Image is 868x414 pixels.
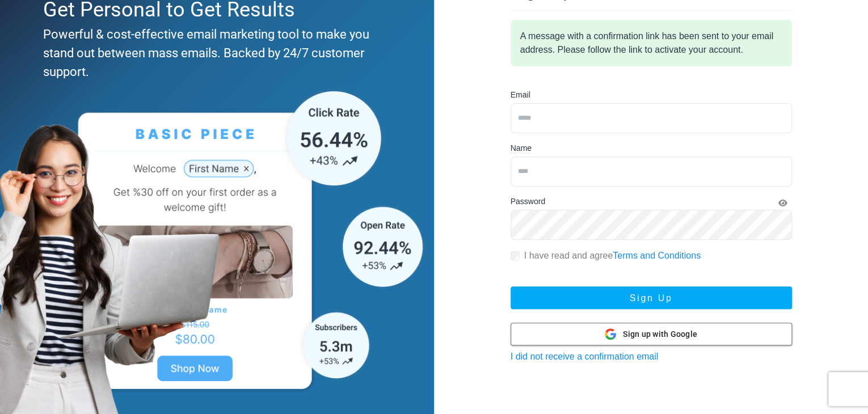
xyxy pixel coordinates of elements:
[511,352,659,361] a: I did not receive a confirmation email
[511,20,792,66] div: A message with a confirmation link has been sent to your email address. Please follow the link to...
[511,286,792,309] button: Sign Up
[613,251,701,260] a: Terms and Conditions
[623,328,697,340] span: Sign up with Google
[511,142,532,154] label: Name
[43,25,386,81] div: Powerful & cost-effective email marketing tool to make you stand out between mass emails. Backed ...
[511,323,792,345] button: Sign up with Google
[524,249,701,263] label: I have read and agree
[511,89,530,101] label: Email
[511,196,545,208] label: Password
[778,199,787,207] i: Show Password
